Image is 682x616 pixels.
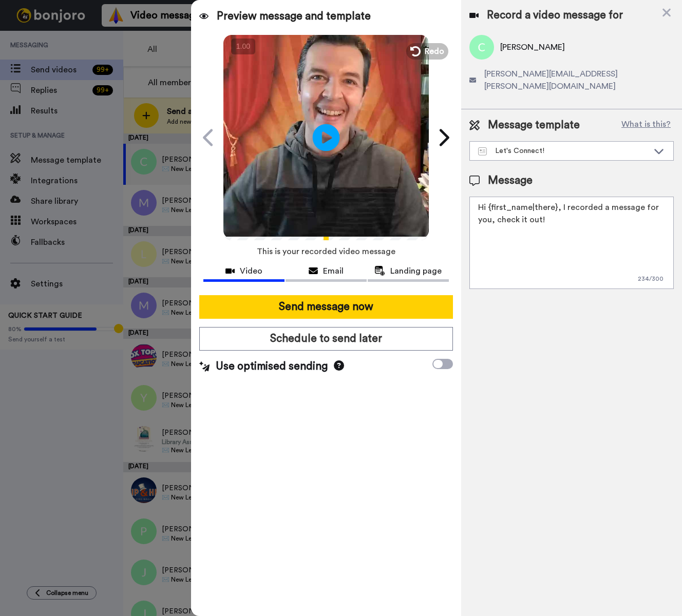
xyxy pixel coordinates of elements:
button: Schedule to send later [199,327,453,351]
span: This is your recorded video message [257,240,395,263]
div: Let's Connect! [478,146,649,156]
span: Message [488,173,533,188]
button: Send message now [199,295,453,319]
span: Landing page [390,265,442,277]
span: Email [323,265,344,277]
textarea: Hi {first_name|there}, I recorded a message for you, check it out! [469,197,674,289]
span: Use optimised sending [216,359,328,374]
span: [PERSON_NAME][EMAIL_ADDRESS][PERSON_NAME][DOMAIN_NAME] [484,68,674,92]
span: Message template [488,118,580,133]
img: Message-temps.svg [478,147,487,156]
span: Video [240,265,262,277]
button: What is this? [618,118,674,133]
